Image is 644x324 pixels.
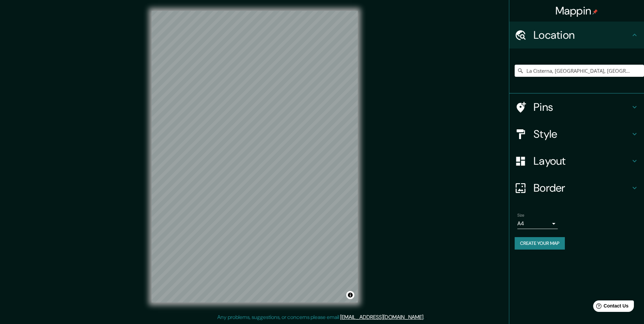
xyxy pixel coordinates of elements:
[346,291,354,299] button: Toggle attribution
[517,218,558,229] div: A4
[534,28,631,42] h4: Location
[152,11,358,302] canvas: Map
[425,313,427,321] div: .
[517,213,524,218] label: Size
[534,181,631,195] h4: Border
[509,174,644,201] div: Border
[534,154,631,168] h4: Layout
[515,65,644,77] input: Pick your city or area
[534,100,631,114] h4: Pins
[515,237,565,250] button: Create your map
[509,121,644,148] div: Style
[584,298,637,317] iframe: Help widget launcher
[509,148,644,174] div: Layout
[592,9,598,14] img: pin-icon.png
[509,22,644,48] div: Location
[340,314,423,321] a: [EMAIL_ADDRESS][DOMAIN_NAME]
[424,313,425,321] div: .
[509,94,644,121] div: Pins
[217,313,424,321] p: Any problems, suggestions, or concerns please email .
[534,127,631,141] h4: Style
[555,4,598,18] h4: Mappin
